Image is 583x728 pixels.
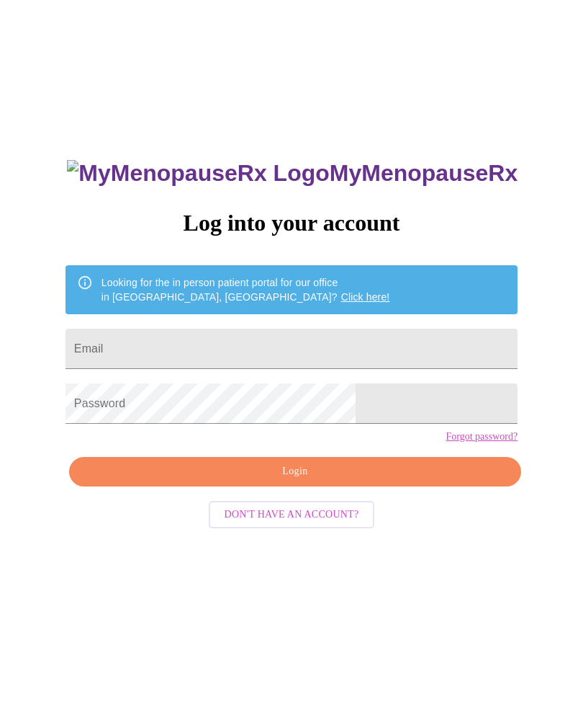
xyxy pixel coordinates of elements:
[101,270,390,310] div: Looking for the in person patient portal for our office in [GEOGRAPHIC_DATA], [GEOGRAPHIC_DATA]?
[65,210,518,236] h3: Log into your account
[69,457,521,487] button: Login
[67,160,329,187] img: MyMenopauseRx Logo
[225,506,359,524] span: Don't have an account?
[205,507,379,519] a: Don't have an account?
[67,160,518,187] h3: MyMenopauseRx
[209,501,375,529] button: Don't have an account?
[341,291,390,303] a: Click here!
[446,431,518,443] a: Forgot password?
[86,463,505,481] span: Login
